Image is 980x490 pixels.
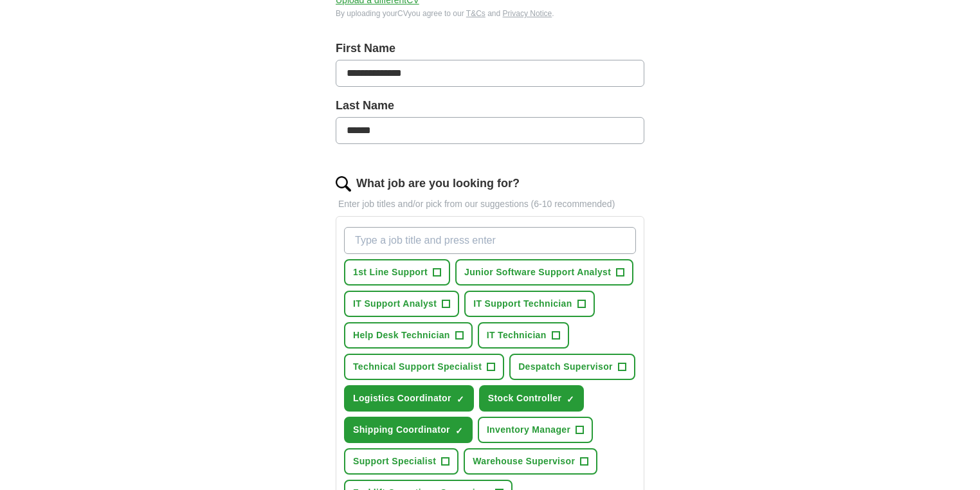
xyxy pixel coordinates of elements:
button: Inventory Manager [478,417,593,443]
button: Shipping Coordinator✓ [344,417,473,443]
button: IT Support Technician [464,291,594,317]
span: Logistics Coordinator [353,392,451,405]
button: Logistics Coordinator✓ [344,385,474,412]
label: First Name [336,40,644,57]
span: Warehouse Supervisor [473,455,575,468]
span: IT Technician [487,329,547,342]
a: T&Cs [466,9,485,18]
span: Despatch Supervisor [518,360,613,374]
span: IT Support Analyst [353,297,437,311]
span: Stock Controller [488,392,562,405]
button: Stock Controller✓ [479,385,585,412]
span: Junior Software Support Analyst [464,266,611,279]
button: 1st Line Support [344,259,450,286]
span: Technical Support Specialist [353,360,482,374]
label: Last Name [336,97,644,114]
p: Enter job titles and/or pick from our suggestions (6-10 recommended) [336,197,644,211]
button: Despatch Supervisor [509,354,635,380]
span: IT Support Technician [473,297,572,311]
button: Warehouse Supervisor [464,448,597,475]
span: ✓ [455,426,463,436]
img: search.png [336,176,351,192]
span: Support Specialist [353,455,436,468]
label: What job are you looking for? [356,175,520,192]
button: Technical Support Specialist [344,354,504,380]
span: Shipping Coordinator [353,423,450,437]
button: Help Desk Technician [344,322,473,349]
button: IT Technician [478,322,569,349]
input: Type a job title and press enter [344,227,636,254]
button: Junior Software Support Analyst [455,259,633,286]
span: 1st Line Support [353,266,428,279]
span: Help Desk Technician [353,329,450,342]
span: Inventory Manager [487,423,570,437]
div: By uploading your CV you agree to our and . [336,8,644,19]
span: ✓ [457,394,464,404]
button: Support Specialist [344,448,458,475]
button: IT Support Analyst [344,291,459,317]
span: ✓ [567,394,574,404]
a: Privacy Notice [503,9,552,18]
